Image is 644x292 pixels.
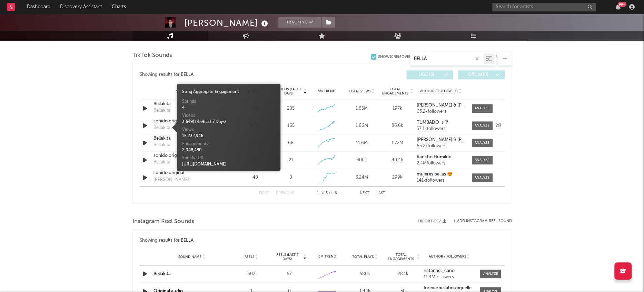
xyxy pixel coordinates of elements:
[381,122,413,129] div: 86.6k
[184,17,270,29] div: [PERSON_NAME]
[417,155,465,160] a: Rancho Humilde
[153,135,226,142] a: Bellakita
[182,133,275,139] div: 15,232,946
[276,191,294,195] button: Previous
[153,159,170,166] div: Bellakita
[346,174,378,181] div: 3.24M
[132,218,194,226] span: Instagram Reel Sounds
[424,269,475,273] a: natanael_cano
[349,89,370,93] span: Total Views
[381,87,409,95] span: Total Engagements
[411,73,443,77] span: UGC ( 6 )
[424,286,475,291] a: foreverbellaboutiquellc
[420,89,457,93] span: Author / Followers
[140,70,322,79] div: Showing results for
[182,127,275,133] div: Views
[346,122,378,129] div: 1.66M
[288,140,294,147] div: 68
[381,140,413,147] div: 1.72M
[320,192,324,195] span: to
[418,219,446,223] button: Export CSV
[417,178,465,183] div: 141k followers
[417,161,465,166] div: 2.4M followers
[153,101,226,108] a: Bellakita
[178,255,201,259] span: Sound Name
[417,127,465,131] div: 57.1k followers
[386,271,420,278] div: 28.1k
[417,120,448,125] strong: TUMBADO_ꛕͲ
[245,255,254,259] span: Reels
[616,4,621,10] button: 99+
[287,105,295,112] div: 205
[458,70,505,79] button: Official(0)
[153,124,170,131] div: Bellakita
[153,170,226,177] a: sonido original
[417,172,453,177] strong: mujeres bellas 😍
[417,138,465,142] a: [PERSON_NAME] & [PERSON_NAME]
[153,177,189,183] div: [PERSON_NAME]
[417,109,465,114] div: 63.2k followers
[429,254,466,259] span: Author / Followers
[346,105,378,112] div: 1.65M
[140,236,505,245] div: Showing results for
[446,219,512,223] div: + Add Instagram Reel Sound
[308,189,346,198] div: 1 5 6
[153,152,226,159] a: sonido original
[424,275,475,280] div: 11.4M followers
[287,122,294,129] div: 165
[492,3,596,11] input: Search for artists
[176,89,199,93] span: Sound Name
[348,271,382,278] div: 580k
[275,87,303,95] span: Videos (last 7 days)
[182,147,275,153] div: 2,048,480
[360,191,369,195] button: Next
[310,254,345,259] div: 6M Trend
[453,219,512,223] button: + Add Instagram Reel Sound
[329,192,333,195] span: of
[424,269,455,273] strong: natanael_cano
[346,157,378,164] div: 300k
[182,105,275,111] div: 4
[153,272,171,276] a: Bellakita
[153,118,226,125] div: sonido original
[182,89,275,95] div: Song Aggregate Engagement
[132,51,172,60] span: TikTok Sounds
[376,191,385,195] button: Last
[410,56,483,62] input: Search by song name or URL
[153,107,170,114] div: Bellakita
[417,103,493,108] strong: [PERSON_NAME] & [PERSON_NAME]
[417,144,465,149] div: 63.2k followers
[181,236,194,245] div: BELLA
[386,253,416,261] span: Total Engagements
[417,172,465,177] a: mujeres bellas 😍
[182,155,275,161] div: Spotify URL
[272,271,307,278] div: 57
[417,155,451,159] strong: Rancho Humilde
[153,142,170,149] div: Bellakita
[182,99,275,105] div: Sounds
[259,191,269,195] button: First
[239,174,271,181] div: 40
[310,89,342,94] div: 6M Trend
[288,157,293,164] div: 21
[618,2,626,7] div: 99 +
[182,162,227,167] a: [URL][DOMAIN_NAME]
[406,70,453,79] button: UGC(6)
[417,138,493,142] strong: [PERSON_NAME] & [PERSON_NAME]
[417,103,465,108] a: [PERSON_NAME] & [PERSON_NAME]
[381,157,413,164] div: 40.4k
[181,71,194,79] div: BELLA
[182,141,275,147] div: Engagements
[272,253,303,261] span: Reels (last 7 days)
[381,174,413,181] div: 299k
[182,119,275,125] div: 3,649 ( + 459 Last 7 Days)
[346,140,378,147] div: 11.6M
[289,174,292,181] div: 0
[463,73,494,77] span: Official ( 0 )
[182,113,275,119] div: Videos
[381,105,413,112] div: 197k
[417,120,465,125] a: TUMBADO_ꛕͲ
